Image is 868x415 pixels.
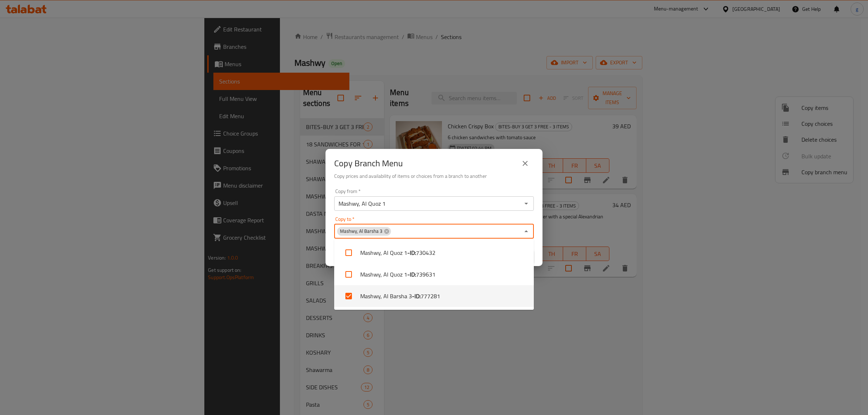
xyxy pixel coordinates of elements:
[407,248,416,257] b: - ID:
[334,158,403,169] h2: Copy Branch Menu
[337,227,391,236] div: Mashwy, Al Barsha 3
[334,172,534,180] h6: Copy prices and availability of items or choices from a branch to another
[412,292,421,300] b: - ID:
[407,270,416,279] b: - ID:
[516,155,534,172] button: close
[521,226,531,236] button: Close
[334,242,534,264] li: Mashwy, Al Quoz 1
[334,264,534,285] li: Mashwy, Al Quoz 1
[416,248,435,257] span: 730432
[421,292,440,300] span: 777281
[334,285,534,307] li: Mashwy, Al Barsha 3
[521,198,531,209] button: Open
[416,270,435,279] span: 739631
[337,228,385,235] span: Mashwy, Al Barsha 3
